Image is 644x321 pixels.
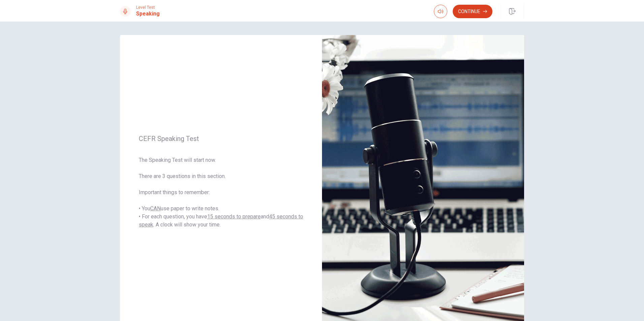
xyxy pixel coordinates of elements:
[150,205,161,212] u: CAN
[136,10,160,18] h1: Speaking
[453,5,492,18] button: Continue
[139,135,303,143] span: CEFR Speaking Test
[136,5,160,10] span: Level Test
[139,156,303,229] span: The Speaking Test will start now. There are 3 questions in this section. Important things to reme...
[207,213,261,220] u: 15 seconds to prepare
